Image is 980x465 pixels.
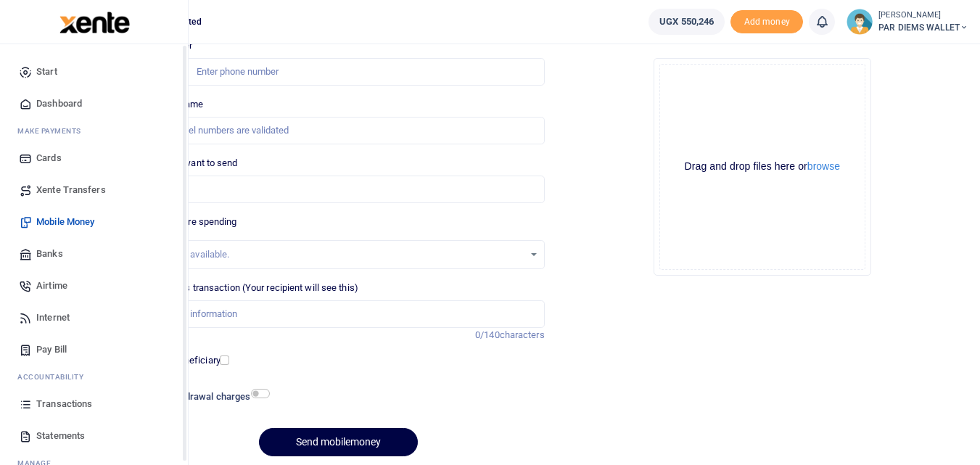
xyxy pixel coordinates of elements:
small: [PERSON_NAME] [878,9,968,22]
span: Transactions [36,397,92,411]
span: UGX 550,246 [659,15,714,29]
a: profile-user [PERSON_NAME] PAR DIEMS WALLET [847,9,968,35]
a: Mobile Money [12,206,176,238]
input: Enter extra information [132,300,544,328]
li: Toup your wallet [730,10,803,34]
a: Add money [730,15,803,26]
span: Add money [730,10,803,34]
h6: Include withdrawal charges [134,391,263,403]
a: Start [12,56,176,88]
a: Dashboard [12,88,176,120]
a: logo-small logo-large logo-large [58,16,130,27]
button: Send mobilemoney [259,428,418,456]
span: Start [36,65,57,79]
a: UGX 550,246 [648,9,725,35]
span: Dashboard [36,96,82,111]
div: File Uploader [654,58,871,276]
span: Statements [36,429,85,443]
span: countability [28,371,83,382]
div: Drag and drop files here or [660,160,865,173]
span: ake Payments [25,125,81,136]
a: Banks [12,238,176,270]
span: characters [500,329,545,340]
span: Banks [36,247,63,261]
span: PAR DIEMS WALLET [878,21,968,34]
a: Pay Bill [12,334,176,366]
span: Pay Bill [36,342,67,357]
input: UGX [132,176,544,203]
span: Mobile Money [36,215,94,229]
img: profile-user [847,9,873,35]
a: Xente Transfers [12,174,176,206]
li: Ac [12,366,176,388]
span: Xente Transfers [36,183,106,197]
img: logo-large [59,12,130,33]
li: M [12,120,176,142]
span: Cards [36,151,62,165]
span: Airtime [36,279,67,293]
a: Airtime [12,270,176,302]
span: 0/140 [475,329,500,340]
button: browse [807,161,840,171]
span: Internet [36,310,70,325]
a: Cards [12,142,176,174]
label: Memo for this transaction (Your recipient will see this) [132,281,358,295]
a: Internet [12,302,176,334]
li: Wallet ballance [643,9,730,35]
input: Enter phone number [132,58,544,86]
input: MTN & Airtel numbers are validated [132,117,544,144]
a: Statements [12,420,176,452]
a: Transactions [12,388,176,420]
div: No options available. [143,247,523,262]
